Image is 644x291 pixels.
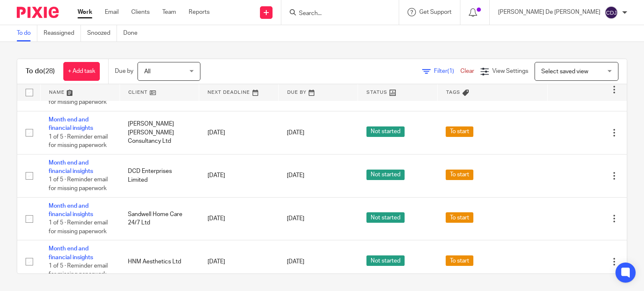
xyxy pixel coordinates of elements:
[541,69,588,75] span: Select saved view
[119,111,199,154] td: [PERSON_NAME] [PERSON_NAME] Consultancy Ltd
[366,212,405,223] span: Not started
[131,8,150,16] a: Clients
[17,7,59,18] img: Pixie
[447,68,454,74] span: (1)
[49,246,93,260] a: Month end and financial insights
[87,25,117,41] a: Snoozed
[49,177,108,192] span: 1 of 5 · Reminder email for missing paperwork
[43,68,55,75] span: (28)
[446,212,473,223] span: To start
[287,259,304,265] span: [DATE]
[446,126,473,137] span: To start
[199,154,278,197] td: [DATE]
[162,8,176,16] a: Team
[105,8,119,16] a: Email
[119,240,199,283] td: HNM Aesthetics Ltd
[49,263,108,278] span: 1 of 5 · Reminder email for missing paperwork
[298,10,374,18] input: Search
[366,255,405,266] span: Not started
[78,8,92,16] a: Work
[49,134,108,149] span: 1 of 5 · Reminder email for missing paperwork
[446,170,473,180] span: To start
[44,25,81,41] a: Reassigned
[199,240,278,283] td: [DATE]
[287,130,304,136] span: [DATE]
[446,90,460,95] span: Tags
[63,62,100,81] a: + Add task
[49,203,93,217] a: Month end and financial insights
[123,25,144,41] a: Done
[419,9,452,15] span: Get Support
[605,6,618,19] img: svg%3E
[144,69,151,75] span: All
[119,197,199,240] td: Sandwell Home Care 24/7 Ltd
[49,117,93,131] a: Month end and financial insights
[446,255,473,266] span: To start
[498,8,600,16] p: [PERSON_NAME] De [PERSON_NAME]
[189,8,210,16] a: Reports
[492,68,528,74] span: View Settings
[366,170,405,180] span: Not started
[287,216,304,221] span: [DATE]
[434,68,460,74] span: Filter
[287,173,304,179] span: [DATE]
[199,111,278,154] td: [DATE]
[49,220,108,234] span: 1 of 5 · Reminder email for missing paperwork
[460,68,474,74] a: Clear
[49,91,108,106] span: 1 of 5 · Reminder email for missing paperwork
[17,25,37,41] a: To do
[119,154,199,197] td: DCD Enterprises Limited
[49,160,93,174] a: Month end and financial insights
[199,197,278,240] td: [DATE]
[115,67,133,75] p: Due by
[26,67,55,76] h1: To do
[366,126,405,137] span: Not started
